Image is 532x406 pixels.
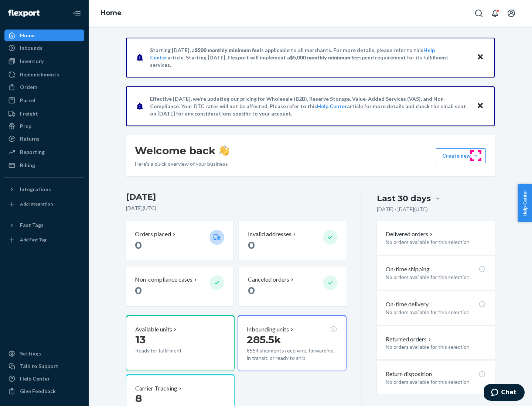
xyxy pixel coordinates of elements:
span: 0 [135,239,142,251]
div: Returns [20,135,40,142]
div: Inbounds [20,44,42,52]
a: Settings [4,348,84,359]
button: Create new [436,148,486,163]
a: Home [4,30,84,41]
span: 13 [135,333,146,346]
img: hand-wave emoji [219,145,229,156]
button: Close [475,101,485,111]
a: Help Center [317,103,347,109]
a: Billing [4,159,84,171]
a: Help Center [4,373,84,385]
div: Add Fast Tag [20,237,47,243]
button: Help Center [518,184,532,222]
p: [DATE] - [DATE] ( UTC ) [377,206,428,213]
button: Close [475,52,485,63]
p: On-time delivery [386,300,429,309]
p: No orders available for this selection [386,343,486,351]
span: 0 [248,239,255,251]
div: Integrations [20,186,51,193]
button: Fast Tags [4,219,84,231]
a: Prep [4,120,84,132]
a: Reporting [4,146,84,158]
button: Open account menu [504,6,519,21]
p: No orders available for this selection [386,378,486,386]
button: Returned orders [386,335,433,344]
button: Inbounding units285.5k8554 shipments receiving, forwarding, in transit, or ready to ship [238,315,346,371]
div: Parcel [20,97,35,104]
a: Add Fast Tag [4,234,84,246]
div: Prep [20,123,31,130]
span: 0 [248,284,255,297]
div: Freight [20,110,38,117]
div: Help Center [20,375,50,382]
h1: Welcome back [135,144,229,157]
div: Inventory [20,58,44,65]
p: Inbounding units [247,325,289,334]
a: Returns [4,133,84,145]
img: Flexport logo [8,10,40,17]
a: Orders [4,81,84,93]
p: Starting [DATE], a is applicable to all merchants. For more details, please refer to this article... [150,47,470,69]
p: Canceled orders [248,275,289,284]
a: Replenishments [4,69,84,80]
a: Add Integration [4,198,84,210]
button: Canceled orders 0 [239,266,346,306]
p: Ready for fulfillment [135,347,204,354]
button: Orders placed 0 [126,221,233,261]
a: Inventory [4,55,84,67]
ol: breadcrumbs [95,3,127,24]
span: 8 [135,392,142,405]
div: Orders [20,83,38,91]
p: Here’s a quick overview of your business [135,160,229,168]
a: Home [100,9,122,17]
p: No orders available for this selection [386,273,486,281]
button: Available units13Ready for fulfillment [126,315,235,371]
button: Open notifications [488,6,502,21]
p: No orders available for this selection [386,238,486,246]
div: Talk to Support [20,362,58,370]
div: Home [20,32,35,39]
p: On-time shipping [386,265,430,273]
p: Effective [DATE], we're updating our pricing for Wholesale (B2B), Reserve Storage, Value-Added Se... [150,95,470,117]
span: 285.5k [247,333,281,346]
div: Replenishments [20,71,59,78]
button: Give Feedback [4,385,84,397]
span: $500 monthly minimum fee [195,47,260,53]
div: Last 30 days [377,193,431,204]
p: Available units [135,325,172,334]
button: Close Navigation [69,6,84,21]
div: Reporting [20,148,45,156]
p: 8554 shipments receiving, forwarding, in transit, or ready to ship [247,347,337,362]
button: Integrations [4,183,84,195]
div: Give Feedback [20,388,56,395]
h3: [DATE] [126,191,347,203]
div: Billing [20,162,35,169]
span: $5,000 monthly minimum fee [290,54,359,61]
p: No orders available for this selection [386,309,486,316]
iframe: Opens a widget where you can chat to one of our agents [484,384,525,402]
button: Delivered orders [386,230,434,238]
p: Carrier Tracking [135,384,177,393]
p: Non-compliance cases [135,275,192,284]
button: Talk to Support [4,360,84,372]
div: Settings [20,350,41,357]
a: Inbounds [4,42,84,54]
a: Parcel [4,94,84,106]
button: Non-compliance cases 0 [126,266,233,306]
button: Invalid addresses 0 [239,221,346,261]
div: Fast Tags [20,221,44,229]
a: Freight [4,108,84,120]
p: Return disposition [386,370,432,378]
p: Orders placed [135,230,171,238]
p: Invalid addresses [248,230,291,238]
div: Add Integration [20,201,53,207]
p: [DATE] ( UTC ) [126,204,347,212]
button: Open Search Box [471,6,486,21]
span: 0 [135,284,142,297]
